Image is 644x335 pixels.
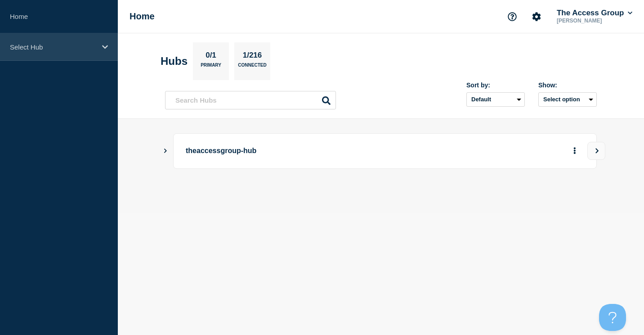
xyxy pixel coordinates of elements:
p: Connected [238,63,266,72]
p: [PERSON_NAME] [555,18,634,24]
p: Primary [201,63,221,72]
p: 0/1 [202,51,220,63]
p: Select Hub [10,43,96,51]
button: Select option [538,92,597,107]
h1: Home [130,11,155,22]
div: Show: [538,81,597,89]
button: View [587,142,605,160]
button: The Access Group [555,9,634,18]
button: Support [503,7,522,26]
iframe: Help Scout Beacon - Open [599,304,626,331]
button: Account settings [527,7,546,26]
button: Show Connected Hubs [163,148,168,154]
button: More actions [569,143,581,159]
p: theaccessgroup-hub [186,143,434,159]
p: 1/216 [239,51,265,63]
input: Search Hubs [165,91,336,109]
select: Sort by [466,92,525,107]
h2: Hubs [161,55,188,68]
div: Sort by: [466,81,525,89]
